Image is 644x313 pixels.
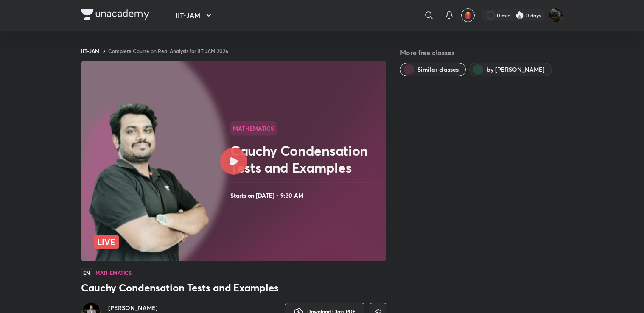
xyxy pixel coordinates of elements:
[515,11,524,20] img: streak
[81,281,386,294] h3: Cauchy Condensation Tests and Examples
[108,48,228,54] a: Complete Course on Real Analysis for IIT JAM 2026
[81,9,149,22] a: Company Logo
[464,11,472,19] img: avatar
[95,270,132,275] h4: Mathematics
[81,48,100,54] a: IIT-JAM
[108,304,173,312] a: [PERSON_NAME]
[230,142,383,176] h2: Cauchy Condensation Tests and Examples
[549,8,563,22] img: Shubham Deshmukh
[461,8,475,22] button: avatar
[469,63,552,76] button: by Sagar Surya
[81,9,149,20] img: Company Logo
[230,190,383,201] h4: Starts on [DATE] • 9:30 AM
[417,65,459,74] span: Similar classes
[400,48,563,58] h5: More free classes
[400,63,466,76] button: Similar classes
[81,268,92,277] span: EN
[171,7,219,24] button: IIT-JAM
[487,65,545,74] span: by Sagar Surya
